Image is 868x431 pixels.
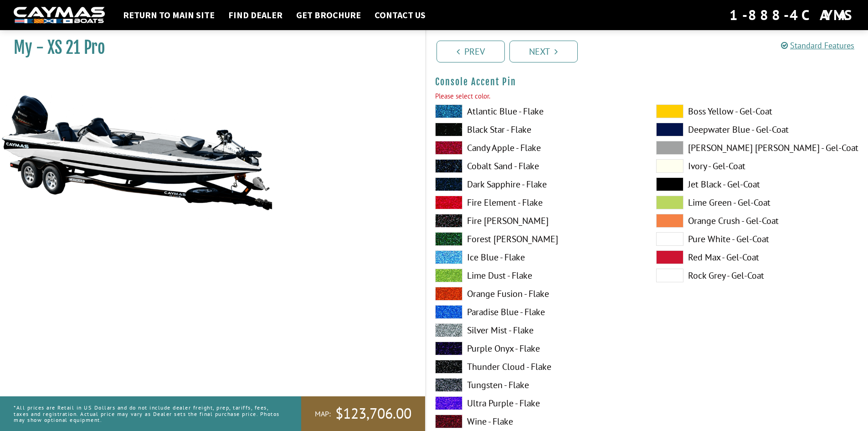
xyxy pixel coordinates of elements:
[435,287,638,301] label: Orange Fusion - Flake
[315,409,331,419] span: MAP:
[656,177,859,191] label: Jet Black - Gel-Coat
[435,214,638,228] label: Fire [PERSON_NAME]
[435,141,638,155] label: Candy Apple - Flake
[435,305,638,319] label: Paradise Blue - Flake
[781,40,854,51] a: Standard Features
[435,232,638,246] label: Forest [PERSON_NAME]
[656,123,859,136] label: Deepwater Blue - Gel-Coat
[656,104,859,118] label: Boss Yellow - Gel-Coat
[435,323,638,337] label: Silver Mist - Flake
[435,159,638,173] label: Cobalt Sand - Flake
[435,415,638,428] label: Wine - Flake
[335,404,411,423] span: $123,706.00
[435,396,638,410] label: Ultra Purple - Flake
[435,177,638,191] label: Dark Sapphire - Flake
[301,396,425,431] a: MAP:$123,706.00
[656,196,859,209] label: Lime Green - Gel-Coat
[435,104,638,118] label: Atlantic Blue - Flake
[292,9,365,21] a: Get Brochure
[435,250,638,264] label: Ice Blue - Flake
[656,141,859,155] label: [PERSON_NAME] [PERSON_NAME] - Gel-Coat
[370,9,430,21] a: Contact Us
[656,232,859,246] label: Pure White - Gel-Coat
[729,5,854,25] div: 1-888-4CAYMAS
[435,378,638,392] label: Tungsten - Flake
[435,342,638,355] label: Purple Onyx - Flake
[435,123,638,136] label: Black Star - Flake
[437,41,505,62] a: Prev
[118,9,219,21] a: Return to main site
[435,76,859,88] h4: Console Accent Pin
[435,269,638,282] label: Lime Dust - Flake
[656,159,859,173] label: Ivory - Gel-Coat
[224,9,287,21] a: Find Dealer
[435,360,638,374] label: Thunder Cloud - Flake
[14,400,281,427] p: *All prices are Retail in US Dollars and do not include dealer freight, prep, tariffs, fees, taxe...
[656,214,859,228] label: Orange Crush - Gel-Coat
[509,41,578,62] a: Next
[14,7,105,24] img: white-logo-c9c8dbefe5ff5ceceb0f0178aa75bf4bb51f6bca0971e226c86eb53dfe498488.png
[656,269,859,282] label: Rock Grey - Gel-Coat
[435,91,859,102] div: Please select color.
[14,37,402,58] h1: My - XS 21 Pro
[656,250,859,264] label: Red Max - Gel-Coat
[435,196,638,209] label: Fire Element - Flake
